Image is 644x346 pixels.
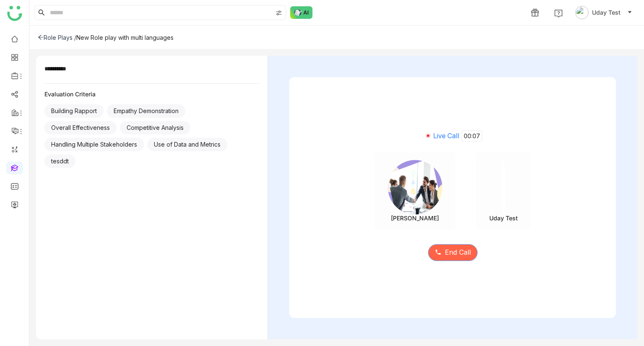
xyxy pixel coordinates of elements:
[275,10,282,16] img: search-type.svg
[107,104,185,118] div: Empathy Demonstration
[44,138,144,151] div: Handling Multiple Stakeholders
[289,130,616,142] div: Live Call
[574,6,634,19] button: Uday Test
[388,160,442,214] img: 68c94f1052e66838b9518aed
[575,6,589,19] img: avatar
[44,155,75,168] div: tesddt
[147,138,227,151] div: Use of Data and Metrics
[428,244,478,261] button: End Call
[462,130,482,142] span: 00:07
[554,9,563,18] img: help.svg
[76,34,174,41] div: New Role play with multi languages
[290,6,313,19] img: ask-buddy-normal.svg
[592,8,621,17] span: Uday Test
[499,160,509,214] img: 6851153c512bef77ea245893
[445,247,471,258] span: End Call
[7,6,22,21] img: logo
[391,214,439,222] div: [PERSON_NAME]
[44,121,117,134] div: Overall Effectiveness
[489,214,518,222] div: Uday Test
[120,121,190,134] div: Competitive Analysis
[44,104,104,118] div: Building Rapport
[423,131,433,141] img: live
[44,90,259,98] div: Evaluation Criteria
[38,34,76,41] div: Role Plays /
